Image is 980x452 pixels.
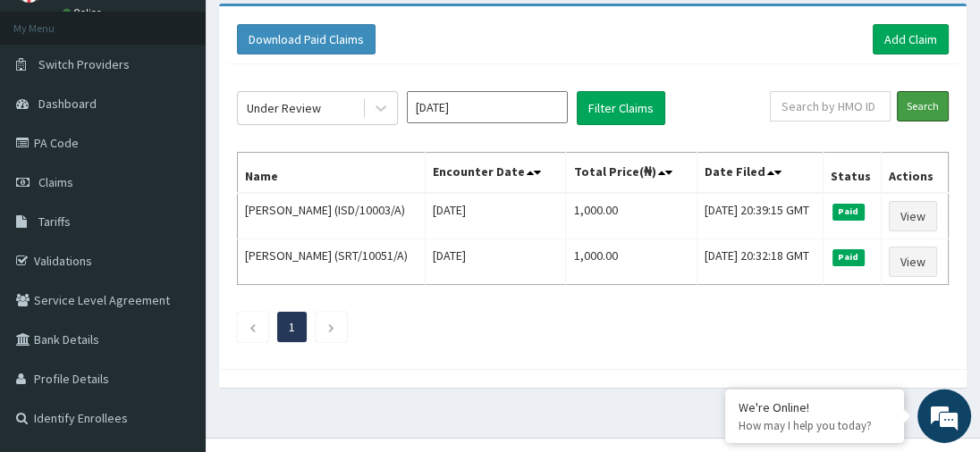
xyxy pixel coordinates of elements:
[238,193,426,239] td: [PERSON_NAME] (ISD/10003/A)
[63,6,106,19] a: Online
[697,193,823,239] td: [DATE] 20:39:15 GMT
[238,153,426,194] th: Name
[9,280,341,342] textarea: Type your message and hit 'Enter'
[566,239,697,285] td: 1,000.00
[33,89,72,134] img: d_794563401_company_1708531726252_794563401
[38,96,97,112] span: Dashboard
[566,193,697,239] td: 1,000.00
[697,153,823,194] th: Date Filed
[289,319,295,335] a: Page 1 is your current page
[93,100,300,123] div: Chat with us now
[770,91,891,121] input: Search by HMO ID
[407,91,568,123] input: Select Month and Year
[739,399,891,415] div: We're Online!
[832,249,865,265] span: Paid
[247,99,321,117] div: Under Review
[577,91,665,125] button: Filter Claims
[425,153,566,194] th: Encounter Date
[238,239,426,285] td: [PERSON_NAME] (SRT/10051/A)
[38,174,73,190] span: Claims
[38,56,130,72] span: Switch Providers
[697,239,823,285] td: [DATE] 20:32:18 GMT
[293,9,336,52] div: Minimize live chat window
[882,153,949,194] th: Actions
[823,153,881,194] th: Status
[249,319,257,335] a: Previous page
[425,239,566,285] td: [DATE]
[566,153,697,194] th: Total Price(₦)
[739,418,891,433] p: How may I help you today?
[889,201,937,231] a: View
[832,204,865,220] span: Paid
[237,24,376,54] button: Download Paid Claims
[327,319,335,335] a: Next page
[38,213,71,230] span: Tariffs
[873,24,949,54] a: Add Claim
[425,193,566,239] td: [DATE]
[889,247,937,277] a: View
[897,91,949,121] input: Search
[104,121,247,301] span: We're online!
